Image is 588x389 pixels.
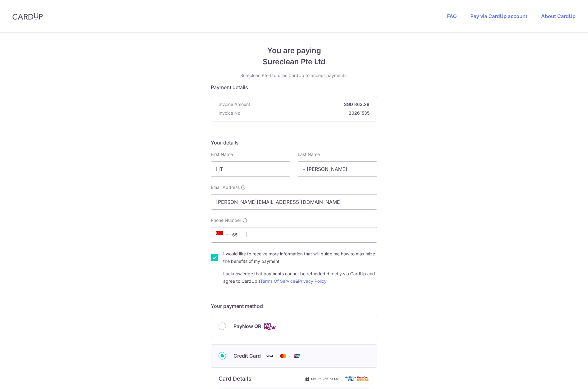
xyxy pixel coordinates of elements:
a: Privacy Policy [298,278,327,284]
span: Sureclean Pte Ltd [211,56,377,67]
a: Terms Of Service [260,278,295,284]
a: About CardUp [541,13,576,19]
div: Credit Card Visa Mastercard Union Pay [219,352,369,360]
span: Phone Number [211,217,241,223]
input: Email address [211,194,377,210]
h5: Your payment method [211,302,377,310]
h5: Your details [211,139,377,146]
span: You are paying [211,45,377,56]
span: Invoice No [219,110,240,116]
input: First name [211,161,290,177]
img: Union Pay [291,352,303,360]
label: First Name [211,151,233,158]
div: PayNow QR Cards logo [219,323,369,330]
p: Sureclean Pte Ltd uses CardUp to accept payments. [211,72,377,79]
span: Invoice Amount [219,101,250,108]
img: Cards logo [264,323,276,330]
h6: Card Details [219,375,251,382]
span: Email Address [211,184,240,190]
a: FAQ [447,13,457,19]
img: card secure [345,376,369,381]
span: Secure 256-bit SSL [311,376,340,381]
img: Mastercard [277,352,289,360]
strong: SGD 863.28 [253,101,369,108]
input: Last name [298,161,377,177]
span: PayNow QR [233,323,261,330]
strong: 20261535 [243,110,369,116]
label: I acknowledge that payments cannot be refunded directly via CardUp and agree to CardUp’s & [223,270,377,285]
span: Credit Card [233,352,261,359]
label: Last Name [298,151,320,158]
h5: Payment details [211,84,377,91]
span: +65 [216,231,231,239]
img: Visa [263,352,276,360]
a: Pay via CardUp account [470,13,527,19]
label: I would like to receive more information that will guide me how to maximize the benefits of my pa... [223,250,377,265]
span: +65 [214,231,242,239]
img: CardUp [12,12,43,20]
